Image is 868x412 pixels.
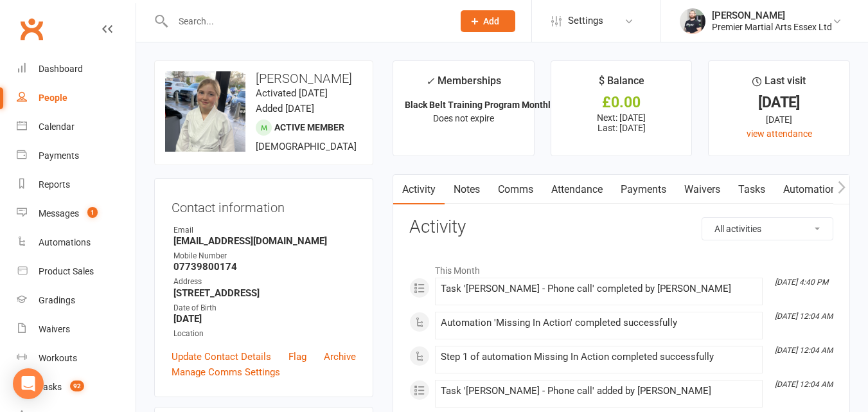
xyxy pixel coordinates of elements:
input: Search... [169,12,444,30]
time: Added [DATE] [256,103,314,114]
img: image1679677053.png [165,71,245,152]
div: Reports [39,179,70,190]
a: Calendar [17,112,136,141]
div: Product Sales [39,266,94,276]
span: Active member [274,122,344,132]
div: Calendar [39,121,75,132]
li: This Month [409,257,833,278]
div: [DATE] [720,112,838,127]
div: Messages [39,208,79,219]
div: Waivers [39,324,70,334]
a: Tasks [729,175,774,204]
p: Next: [DATE] Last: [DATE] [563,112,680,133]
div: Workouts [39,353,77,363]
h3: [PERSON_NAME] [165,71,362,85]
a: Waivers [675,175,729,204]
a: Waivers [17,315,136,344]
div: Dashboard [39,64,83,74]
span: Settings [568,6,603,35]
strong: [STREET_ADDRESS] [173,287,356,299]
a: Flag [288,349,306,364]
div: Date of Birth [173,302,356,314]
div: [PERSON_NAME] [712,10,832,21]
strong: Black Belt Training Program Monthly [405,100,555,110]
div: Open Intercom Messenger [13,368,44,399]
a: Payments [612,175,675,204]
strong: [DATE] [173,313,356,325]
a: Manage Comms Settings [172,364,280,380]
a: Activity [393,175,445,204]
div: Task '[PERSON_NAME] - Phone call' added by [PERSON_NAME] [441,386,757,397]
div: [DATE] [720,96,838,109]
i: ✓ [426,75,434,87]
div: Gradings [39,295,75,305]
span: Add [483,16,499,26]
div: Email [173,224,356,237]
div: Step 1 of automation Missing In Action completed successfully [441,352,757,363]
a: Gradings [17,286,136,315]
div: $ Balance [599,73,644,96]
span: Does not expire [433,113,494,123]
div: Tasks [39,382,62,392]
a: Tasks 92 [17,373,136,402]
div: Mobile Number [173,250,356,262]
a: Messages 1 [17,199,136,228]
a: Dashboard [17,55,136,84]
h3: Activity [409,217,833,237]
img: thumb_image1616261423.png [680,8,705,34]
div: Payments [39,150,79,161]
i: [DATE] 12:04 AM [775,346,833,355]
span: 92 [70,381,84,391]
strong: [EMAIL_ADDRESS][DOMAIN_NAME] [173,235,356,247]
a: Workouts [17,344,136,373]
a: Automations [774,175,851,204]
a: Archive [324,349,356,364]
div: Location [173,328,356,340]
i: [DATE] 4:40 PM [775,278,828,287]
a: People [17,84,136,112]
a: Product Sales [17,257,136,286]
strong: 07739800174 [173,261,356,273]
div: Last visit [752,73,806,96]
span: 1 [87,207,98,218]
div: Premier Martial Arts Essex Ltd [712,21,832,33]
a: Clubworx [15,13,48,45]
button: Add [461,10,515,32]
span: [DEMOGRAPHIC_DATA] [256,141,357,152]
h3: Contact information [172,195,356,215]
a: Reports [17,170,136,199]
div: Automation 'Missing In Action' completed successfully [441,318,757,328]
div: People [39,93,67,103]
a: Attendance [542,175,612,204]
div: Automations [39,237,91,247]
a: Automations [17,228,136,257]
time: Activated [DATE] [256,87,328,99]
div: Address [173,276,356,288]
div: £0.00 [563,96,680,109]
a: Payments [17,141,136,170]
a: view attendance [747,129,812,139]
div: Memberships [426,73,501,96]
a: Comms [489,175,542,204]
div: Task '[PERSON_NAME] - Phone call' completed by [PERSON_NAME] [441,283,757,294]
a: Notes [445,175,489,204]
i: [DATE] 12:04 AM [775,312,833,321]
a: Update Contact Details [172,349,271,364]
i: [DATE] 12:04 AM [775,380,833,389]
